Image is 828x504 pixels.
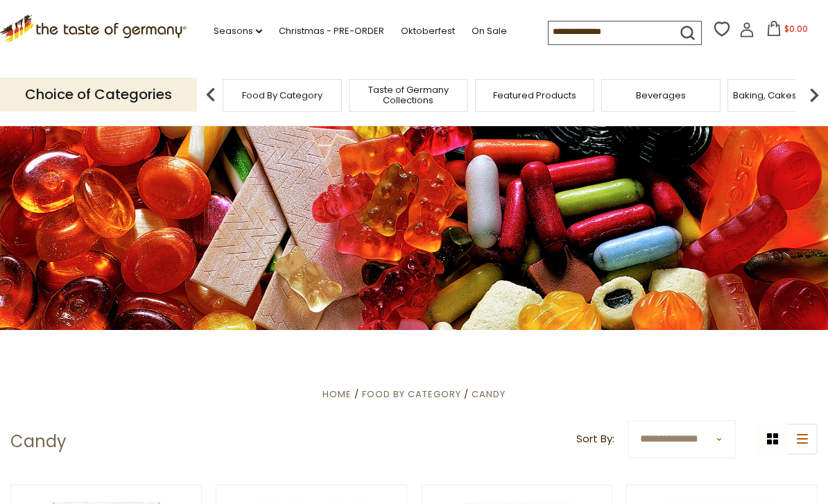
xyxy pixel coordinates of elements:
a: On Sale [472,24,507,39]
span: $0.00 [784,23,808,35]
a: Candy [472,388,506,401]
a: Featured Products [493,90,576,101]
a: Christmas - PRE-ORDER [279,24,384,39]
a: Seasons [214,24,262,39]
a: Food By Category [242,90,322,101]
h1: Candy [10,431,67,452]
a: Oktoberfest [401,24,455,39]
a: Taste of Germany Collections [353,85,464,105]
a: Beverages [636,90,686,101]
label: Sort By: [576,431,614,448]
a: Food By Category [362,388,461,401]
img: previous arrow [197,81,225,109]
img: next arrow [800,81,828,109]
button: $0.00 [757,21,816,42]
a: Home [322,388,352,401]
